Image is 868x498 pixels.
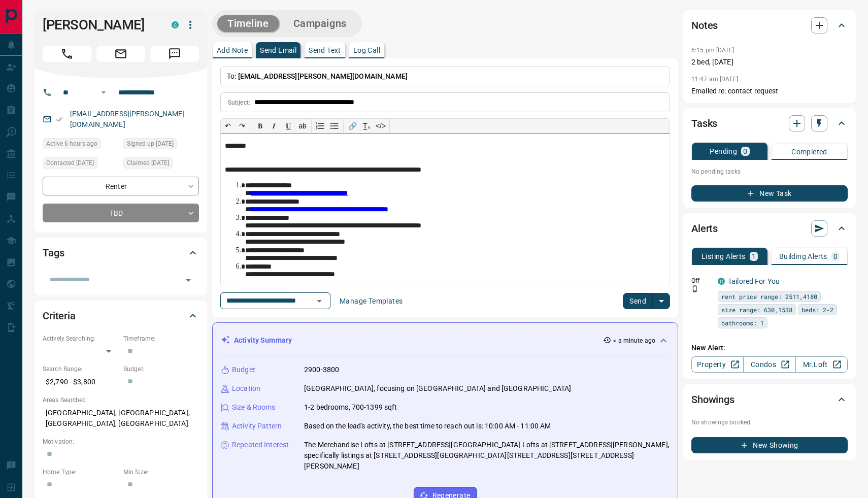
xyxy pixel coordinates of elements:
p: Emailed re: contact request [691,86,848,96]
button: New Showing [691,437,848,453]
button: 🔗 [345,119,359,133]
span: rent price range: 2511,4180 [721,291,817,302]
p: $2,790 - $3,800 [43,374,118,390]
p: Off [691,276,712,285]
p: Completed [791,148,827,155]
a: Condos [743,356,795,373]
h2: Criteria [43,308,76,324]
p: [GEOGRAPHIC_DATA], [GEOGRAPHIC_DATA], [GEOGRAPHIC_DATA], [GEOGRAPHIC_DATA] [43,405,199,432]
button: 𝑰 [267,119,281,133]
span: Call [43,46,91,62]
p: [GEOGRAPHIC_DATA], focusing on [GEOGRAPHIC_DATA] and [GEOGRAPHIC_DATA] [304,383,571,394]
p: Based on the lead's activity, the best time to reach out is: 10:00 AM - 11:00 AM [304,421,551,431]
button: New Task [691,185,848,202]
p: Home Type: [43,468,118,477]
p: Activity Summary [234,335,292,346]
div: Wed Aug 13 2025 [43,138,118,152]
span: Signed up [DATE] [127,139,174,149]
button: Numbered list [313,119,327,133]
button: ab [295,119,310,133]
button: Open [181,273,195,287]
span: Contacted [DATE] [46,158,94,168]
p: 0 [833,253,838,260]
p: To: [220,67,670,86]
p: Activity Pattern [232,421,282,431]
h2: Tags [43,245,64,261]
div: Renter [43,177,199,195]
p: Actively Searching: [43,334,118,343]
div: condos.ca [718,278,725,285]
p: The Merchandise Lofts at [STREET_ADDRESS][GEOGRAPHIC_DATA] Lofts at [STREET_ADDRESS][PERSON_NAME]... [304,440,670,472]
p: Budget: [123,364,199,374]
div: Sat Jul 26 2025 [123,157,199,172]
div: Tags [43,241,199,265]
p: Min Size: [123,468,199,477]
p: Pending [710,148,737,155]
a: [EMAIL_ADDRESS][PERSON_NAME][DOMAIN_NAME] [70,110,185,128]
div: split button [623,293,670,309]
p: Repeated Interest [232,440,289,450]
p: Budget [232,364,255,375]
p: Search Range: [43,364,118,374]
h2: Notes [691,17,718,34]
div: Alerts [691,216,848,241]
p: < a minute ago [613,336,655,345]
span: [EMAIL_ADDRESS][PERSON_NAME][DOMAIN_NAME] [238,72,408,80]
button: Campaigns [283,15,357,32]
p: Subject: [228,98,250,107]
span: 𝐔 [286,122,291,130]
div: Tasks [691,111,848,136]
div: Notes [691,13,848,38]
p: Areas Searched: [43,395,199,405]
h1: [PERSON_NAME] [43,17,156,33]
p: Add Note [217,47,248,54]
button: Open [312,294,326,308]
div: Sun Jul 27 2025 [43,157,118,172]
a: Property [691,356,744,373]
button: ↷ [235,119,249,133]
div: Fri Jul 25 2025 [123,138,199,152]
p: Listing Alerts [702,253,746,260]
s: ab [298,122,307,130]
p: No showings booked [691,418,848,427]
p: New Alert: [691,343,848,353]
span: Email [96,46,145,62]
p: Timeframe: [123,334,199,343]
div: condos.ca [172,21,179,28]
h2: Alerts [691,220,718,237]
p: Location [232,383,260,394]
button: ↶ [221,119,235,133]
p: Send Email [260,47,296,54]
div: TBD [43,204,199,222]
span: size range: 630,1538 [721,305,792,315]
button: Send [623,293,653,309]
p: 2900-3800 [304,364,339,375]
button: 𝐔 [281,119,295,133]
p: 0 [743,148,747,155]
p: 11:47 am [DATE] [691,76,738,83]
h2: Tasks [691,115,717,131]
svg: Push Notification Only [691,285,698,292]
svg: Email Verified [56,116,63,123]
button: </> [374,119,388,133]
p: Size & Rooms [232,402,276,413]
p: Motivation: [43,437,199,446]
button: T̲ₓ [359,119,374,133]
button: Open [97,86,110,98]
a: Mr.Loft [795,356,848,373]
button: Manage Templates [333,293,409,309]
div: Showings [691,387,848,412]
button: Timeline [217,15,279,32]
p: 6:15 pm [DATE] [691,47,735,54]
span: beds: 2-2 [802,305,833,315]
span: Active 6 hours ago [46,139,97,149]
h2: Showings [691,391,735,408]
p: No pending tasks [691,164,848,179]
p: Log Call [353,47,380,54]
p: Send Text [309,47,341,54]
p: 1 [752,253,756,260]
button: 𝐁 [253,119,267,133]
div: Activity Summary< a minute ago [221,331,670,350]
p: 1-2 bedrooms, 700-1399 sqft [304,402,397,413]
button: Bullet list [327,119,342,133]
